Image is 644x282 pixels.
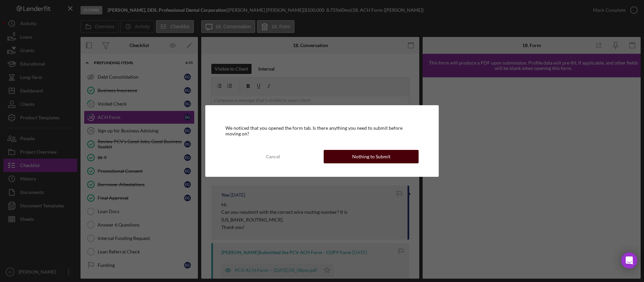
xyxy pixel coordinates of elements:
[225,125,419,136] div: We noticed that you opened the form tab. Is there anything you need to submit before moving on?
[621,252,637,269] div: Open Intercom Messenger
[225,150,320,163] button: Cancel
[324,150,419,163] button: Nothing to Submit
[266,150,280,163] div: Cancel
[352,150,390,163] div: Nothing to Submit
